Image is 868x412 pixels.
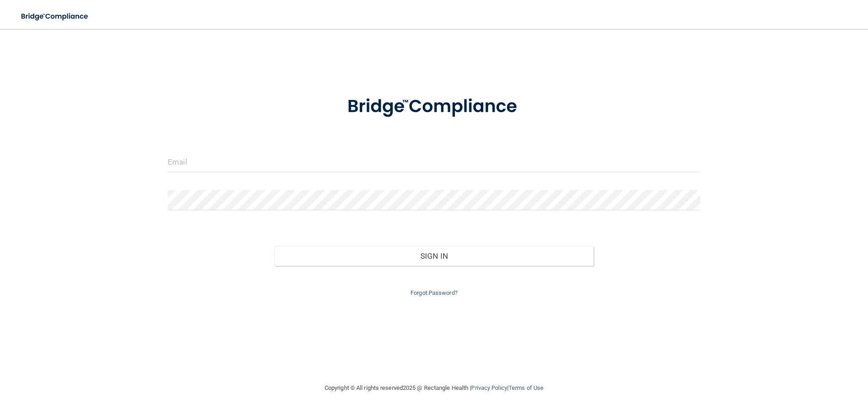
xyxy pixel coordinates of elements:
[410,289,458,296] a: Forgot Password?
[274,246,594,266] button: Sign In
[14,7,97,26] img: bridge_compliance_login_screen.278c3ca4.svg
[168,152,700,172] input: Email
[509,384,543,391] a: Terms of Use
[269,374,599,403] div: Copyright © All rights reserved 2025 @ Rectangle Health | |
[471,384,507,391] a: Privacy Policy
[329,83,539,130] img: bridge_compliance_login_screen.278c3ca4.svg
